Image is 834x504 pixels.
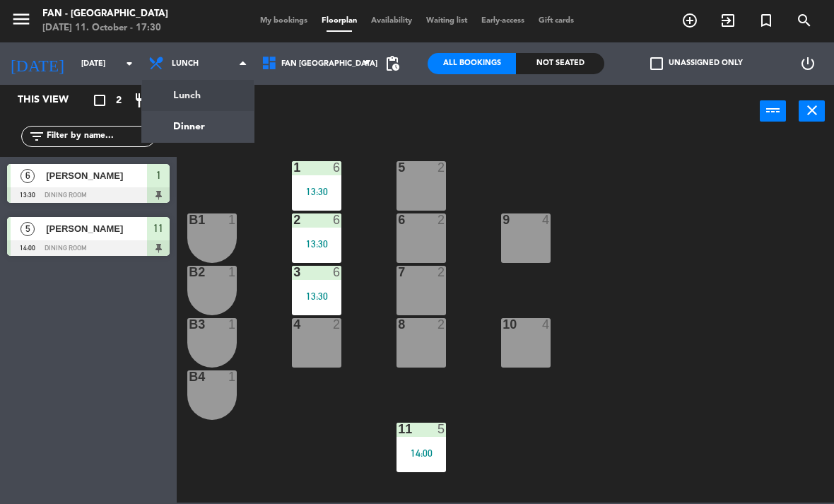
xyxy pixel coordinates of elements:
[7,92,102,109] div: This view
[474,17,531,25] span: Early-access
[292,291,341,301] div: 13:30
[765,102,782,119] i: power_input
[292,187,341,197] div: 13:30
[796,12,813,29] i: search
[228,318,237,331] div: 1
[142,111,254,142] a: Dinner
[398,266,399,279] div: 7
[333,161,341,174] div: 6
[281,59,377,69] span: Fan [GEOGRAPHIC_DATA]
[333,318,341,331] div: 2
[542,318,551,331] div: 4
[11,8,32,30] i: menu
[398,318,399,331] div: 8
[531,17,581,25] span: Gift cards
[398,161,399,174] div: 5
[384,55,401,72] span: pending_actions
[437,213,446,226] div: 2
[293,266,294,279] div: 3
[46,221,147,236] span: [PERSON_NAME]
[20,222,35,236] span: 5
[650,57,663,70] span: check_box_outline_blank
[681,12,698,29] i: add_circle_outline
[516,53,604,74] div: Not seated
[292,239,341,249] div: 13:30
[747,8,785,33] span: Special reservation
[419,17,474,25] span: Waiting list
[650,57,743,70] label: Unassigned only
[189,213,189,226] div: B1
[293,318,294,331] div: 4
[785,8,823,33] span: SEARCH
[134,92,151,109] i: restaurant
[720,12,736,29] i: exit_to_app
[228,266,237,279] div: 1
[503,318,503,331] div: 10
[228,370,237,383] div: 1
[437,161,446,174] div: 2
[46,168,147,183] span: [PERSON_NAME]
[709,8,747,33] span: WALK IN
[293,161,294,174] div: 1
[172,59,199,69] span: Lunch
[156,167,161,184] span: 1
[293,213,294,226] div: 2
[758,12,775,29] i: turned_in_not
[42,21,168,35] div: [DATE] 11. October - 17:30
[42,7,168,21] div: Fan - [GEOGRAPHIC_DATA]
[364,17,419,25] span: Availability
[91,92,108,109] i: crop_square
[189,266,189,279] div: B2
[116,93,122,109] span: 2
[804,102,821,119] i: close
[398,213,399,226] div: 6
[503,213,503,226] div: 9
[121,55,138,72] i: arrow_drop_down
[437,318,446,331] div: 2
[189,318,189,331] div: B3
[333,213,341,226] div: 6
[315,17,364,25] span: Floorplan
[45,129,155,144] input: Filter by name...
[799,55,816,72] i: power_settings_new
[542,213,551,226] div: 4
[437,266,446,279] div: 2
[437,423,446,435] div: 5
[398,423,399,435] div: 11
[228,213,237,226] div: 1
[189,370,189,383] div: B4
[671,8,709,33] span: BOOK TABLE
[20,169,35,183] span: 6
[142,80,254,111] a: Lunch
[428,53,516,74] div: All Bookings
[397,448,446,458] div: 14:00
[253,17,315,25] span: My bookings
[760,100,786,122] button: power_input
[799,100,825,122] button: close
[153,220,163,237] span: 11
[28,128,45,145] i: filter_list
[11,8,32,35] button: menu
[333,266,341,279] div: 6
